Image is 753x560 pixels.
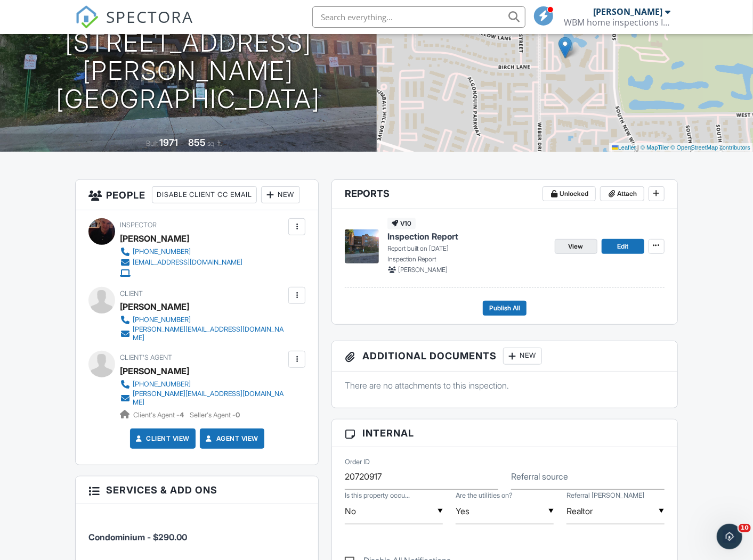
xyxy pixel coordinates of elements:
h1: [STREET_ADDRESS][PERSON_NAME] [GEOGRAPHIC_DATA] [17,29,360,113]
div: [PERSON_NAME] [120,299,189,315]
label: Referral source [511,471,568,482]
a: [EMAIL_ADDRESS][DOMAIN_NAME] [120,257,242,268]
span: Client's Agent - [133,411,185,419]
h3: Internal [332,419,677,447]
div: Disable Client CC Email [152,186,257,203]
a: Leaflet [612,144,636,151]
div: New [261,186,300,203]
iframe: Intercom live chat [717,524,742,549]
h3: Services & Add ons [76,476,318,504]
div: [PHONE_NUMBER] [133,380,191,389]
strong: 0 [236,411,240,419]
input: Search everything... [312,6,525,28]
a: [PERSON_NAME][EMAIL_ADDRESS][DOMAIN_NAME] [120,390,286,407]
div: 1971 [159,137,178,148]
a: [PHONE_NUMBER] [120,246,242,257]
span: 10 [739,524,751,532]
span: Inspector [120,221,157,229]
label: Order ID [345,457,370,467]
div: [PERSON_NAME] [594,6,663,17]
li: Service: Condominium [88,512,305,551]
h3: Additional Documents [332,341,677,372]
p: There are no attachments to this inspection. [345,380,664,391]
label: Is this property occupied ? [345,491,410,500]
img: The Best Home Inspection Software - Spectora [75,5,99,29]
div: [PERSON_NAME][EMAIL_ADDRESS][DOMAIN_NAME] [133,325,286,342]
a: © OpenStreetMap contributors [671,144,750,151]
a: [PHONE_NUMBER] [120,315,286,325]
span: Built [146,139,158,147]
a: Agent View [204,433,258,444]
div: 855 [188,137,206,148]
img: Marker [558,37,572,59]
h3: People [76,180,318,210]
span: SPECTORA [106,5,193,28]
div: [PHONE_NUMBER] [133,248,191,256]
a: [PERSON_NAME][EMAIL_ADDRESS][DOMAIN_NAME] [120,325,286,342]
span: Client's Agent [120,353,172,361]
div: [PERSON_NAME] [120,230,189,246]
div: [PERSON_NAME][EMAIL_ADDRESS][DOMAIN_NAME] [133,390,286,407]
span: Client [120,290,143,298]
label: Referral Sorce [566,491,644,500]
div: [EMAIL_ADDRESS][DOMAIN_NAME] [133,258,242,267]
a: SPECTORA [75,14,193,37]
div: [PHONE_NUMBER] [133,316,191,324]
span: sq. ft. [207,139,222,147]
a: © MapTiler [641,144,669,151]
span: | [637,144,639,151]
div: WBM home inspections Inc [564,17,671,28]
a: [PERSON_NAME] [120,363,189,379]
strong: 4 [180,411,184,419]
a: Client View [134,433,190,444]
span: Condominium - $290.00 [88,532,187,542]
div: New [503,348,542,365]
a: [PHONE_NUMBER] [120,379,286,390]
label: Are the utilities on? [456,491,513,500]
span: Seller's Agent - [190,411,240,419]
